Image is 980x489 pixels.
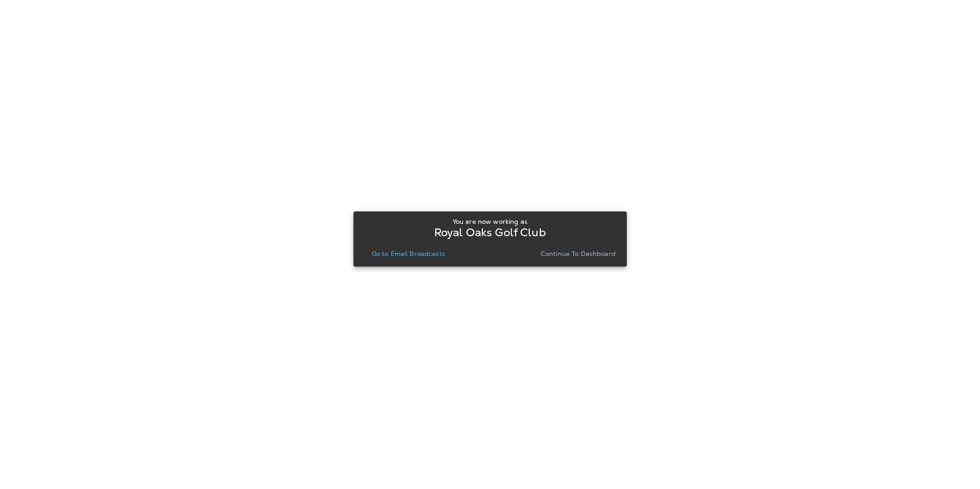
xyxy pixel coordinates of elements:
[537,247,619,260] button: Continue to Dashboard
[541,250,616,257] p: Continue to Dashboard
[434,229,546,236] p: Royal Oaks Golf Club
[453,218,527,225] p: You are now working as
[368,247,449,260] button: Go to Email Broadcasts
[372,250,445,257] p: Go to Email Broadcasts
